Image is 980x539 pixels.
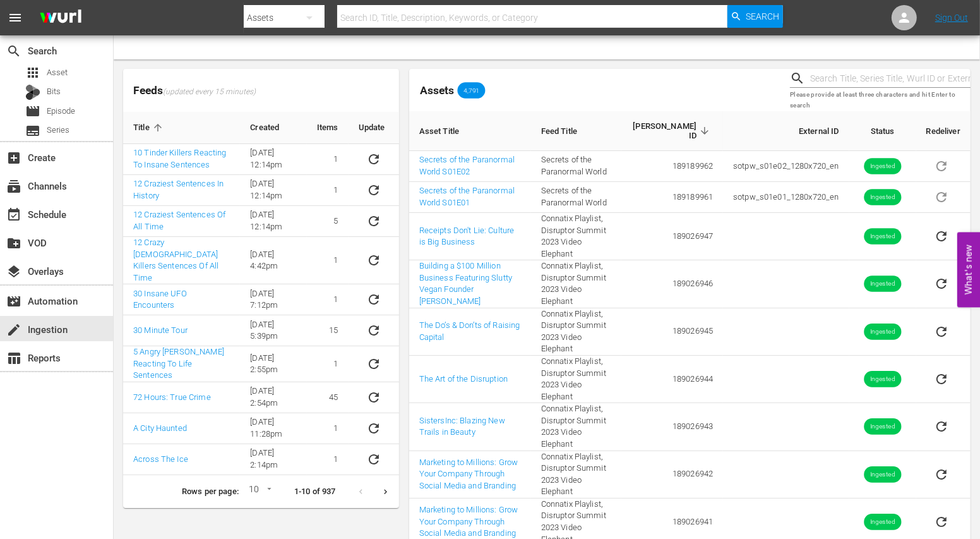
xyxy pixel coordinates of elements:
a: Sign Out [935,13,968,23]
span: Ingested [864,518,901,527]
td: 1 [307,175,349,206]
a: Marketing to Millions: Grow Your Company Through Social Media and Branding [419,457,518,490]
td: Secrets of the Paranormal World [531,182,621,213]
span: Ingested [864,193,901,202]
td: sotpw_s01e02_1280x720_en [723,151,849,182]
td: 1 [307,346,349,382]
th: Update [349,112,399,144]
a: 12 Craziest Sentences Of All Time [133,210,225,231]
p: Please provide at least three characters and hit Enter to search [790,90,971,111]
td: [DATE] 5:39pm [240,315,307,346]
div: 10 [244,482,274,501]
td: Connatix Playlist, Disruptor Summit 2023 Video Elephant [531,356,621,403]
td: Connatix Playlist, Disruptor Summit 2023 Video Elephant [531,213,621,260]
td: sotpw_s01e01_1280x720_en [723,182,849,213]
p: 1-10 of 937 [294,486,336,498]
td: [DATE] 11:28pm [240,413,307,444]
span: 4,791 [458,87,486,94]
a: Marketing to Millions: Grow Your Company Through Social Media and Branding [419,505,518,538]
th: Status [849,111,916,151]
td: 189026947 [621,213,723,260]
table: sticky table [123,112,399,475]
span: Episode [25,104,40,119]
span: Ingested [864,375,901,384]
td: [DATE] 7:12pm [240,284,307,315]
td: [DATE] 2:55pm [240,346,307,382]
td: 15 [307,315,349,346]
span: Search [746,5,779,28]
td: [DATE] 12:14pm [240,175,307,206]
button: Open Feedback Widget [957,232,980,307]
td: 1 [307,284,349,315]
span: Ingested [864,327,901,336]
span: Bits [47,85,61,98]
span: Created [250,122,296,133]
span: [PERSON_NAME] ID [631,121,713,140]
span: Episode [47,105,75,118]
a: 12 Craziest Sentences In History [133,179,224,200]
span: Asset [47,66,68,79]
span: Asset is in future lineups. Remove all episodes that contain this asset before redelivering [926,191,957,201]
span: Series [47,124,69,136]
span: menu [8,10,23,25]
td: 189026942 [621,451,723,499]
td: 189026945 [621,308,723,356]
td: Connatix Playlist, Disruptor Summit 2023 Video Elephant [531,451,621,499]
a: The Art of the Disruption [419,374,508,384]
button: Next page [373,480,398,504]
td: Connatix Playlist, Disruptor Summit 2023 Video Elephant [531,260,621,308]
a: 30 Minute Tour [133,325,188,335]
td: 1 [307,413,349,444]
td: Secrets of the Paranormal World [531,151,621,182]
td: 189026943 [621,403,723,451]
td: 189189962 [621,151,723,182]
td: Connatix Playlist, Disruptor Summit 2023 Video Elephant [531,403,621,451]
span: Create [6,150,21,166]
a: Building a $100 Million Business Featuring Slutty Vegan Founder [PERSON_NAME] [419,261,512,306]
a: Secrets of the Paranormal World S01E01 [419,186,515,207]
th: Feed Title [531,111,621,151]
span: Assets [420,84,454,97]
span: Automation [6,294,21,309]
img: ans4CAIJ8jUAAAAAAAAAAAAAAAAAAAAAAAAgQb4GAAAAAAAAAAAAAAAAAAAAAAAAJMjXAAAAAAAAAAAAAAAAAAAAAAAAgAT5G... [30,3,91,33]
td: [DATE] 4:42pm [240,237,307,284]
span: (updated every 15 minutes) [163,87,256,97]
span: Asset [25,65,40,80]
td: [DATE] 2:14pm [240,444,307,475]
a: SistersInc: Blazing New Trails in Beauty [419,416,505,437]
td: 189026946 [621,260,723,308]
td: 189189961 [621,182,723,213]
span: Ingestion [6,322,21,337]
span: Title [133,122,166,133]
span: Overlays [6,264,21,279]
td: 1 [307,444,349,475]
span: Feeds [123,80,399,101]
span: Ingested [864,162,901,171]
a: 12 Crazy [DEMOGRAPHIC_DATA] Killers Sentences Of All Time [133,238,218,282]
span: Ingested [864,469,901,479]
div: Bits [25,85,40,100]
button: Search [727,5,783,28]
td: Connatix Playlist, Disruptor Summit 2023 Video Elephant [531,308,621,356]
a: 72 Hours: True Crime [133,392,211,402]
th: Items [307,112,349,144]
td: 1 [307,237,349,284]
span: Ingested [864,279,901,289]
th: Redeliver [916,111,971,151]
td: [DATE] 2:54pm [240,382,307,413]
a: Secrets of the Paranormal World S01E02 [419,155,515,176]
th: External ID [723,111,849,151]
span: Ingested [864,232,901,241]
span: Ingested [864,422,901,432]
td: [DATE] 12:14pm [240,206,307,237]
td: 189026944 [621,356,723,403]
span: Schedule [6,207,21,222]
a: A City Haunted [133,423,187,433]
td: 1 [307,144,349,175]
a: 30 Insane UFO Encounters [133,289,187,310]
span: Series [25,123,40,138]
span: Channels [6,179,21,194]
td: 45 [307,382,349,413]
span: Asset is in future lineups. Remove all episodes that contain this asset before redelivering [926,160,957,170]
a: 10 Tinder Killers Reacting To Insane Sentences [133,148,227,169]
